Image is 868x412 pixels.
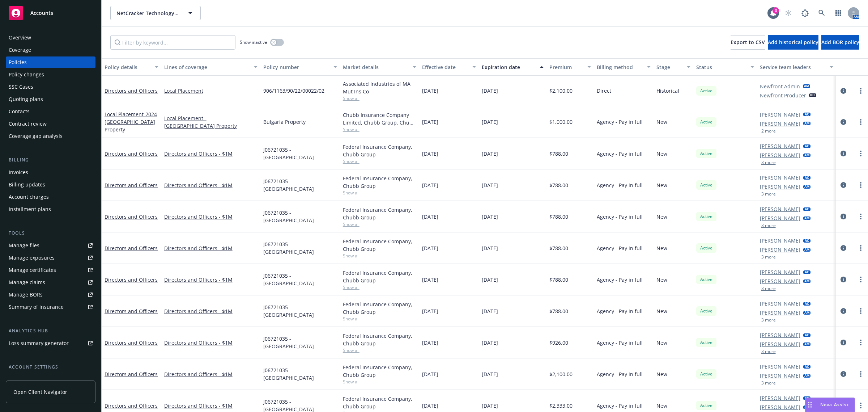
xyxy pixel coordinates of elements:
button: NetCracker Technology Corporation [110,6,201,20]
a: more [856,212,865,221]
span: Show all [343,158,417,164]
span: Nova Assist [820,402,849,408]
a: Manage claims [6,277,95,288]
a: [PERSON_NAME] [760,214,800,222]
a: Directors and Officers [105,87,158,94]
a: [PERSON_NAME] [760,277,800,285]
a: [PERSON_NAME] [760,183,800,190]
a: Search [814,6,829,20]
button: Effective date [419,58,479,76]
div: Federal Insurance Company, Chubb Group [343,143,417,158]
span: [DATE] [422,370,438,378]
a: [PERSON_NAME] [760,268,800,276]
div: Account settings [6,363,95,371]
span: $1,000.00 [549,118,573,126]
span: Show all [343,347,417,353]
span: [DATE] [482,87,498,94]
a: Directors and Officers - $1M [164,150,258,157]
button: Stage [654,58,693,76]
span: $788.00 [549,276,568,283]
button: Lines of coverage [161,58,260,76]
div: Analytics hub [6,327,95,335]
a: more [856,181,865,189]
span: NetCracker Technology Corporation [116,9,179,17]
span: Show all [343,95,417,101]
a: [PERSON_NAME] [760,237,800,244]
button: Status [693,58,757,76]
a: Installment plans [6,203,95,215]
div: Federal Insurance Company, Chubb Group [343,363,417,379]
button: Service team leaders [757,58,837,76]
div: Federal Insurance Company, Chubb Group [343,300,417,316]
button: 3 more [761,381,776,385]
span: Add historical policy [768,39,818,46]
span: Agency - Pay in full [597,244,643,252]
span: Show all [343,221,417,227]
a: [PERSON_NAME] [760,363,800,370]
span: Agency - Pay in full [597,181,643,189]
div: Manage files [9,240,39,251]
div: Federal Insurance Company, Chubb Group [343,395,417,410]
span: $2,100.00 [549,370,573,378]
div: Billing updates [9,179,45,190]
div: Coverage gap analysis [9,130,63,142]
span: Add BOR policy [821,39,859,46]
div: Quoting plans [9,93,43,105]
a: Switch app [831,6,846,20]
span: [DATE] [482,276,498,283]
span: $788.00 [549,213,568,220]
div: Account charges [9,191,49,203]
span: Active [699,245,714,251]
span: J06721035 - [GEOGRAPHIC_DATA] [263,272,337,287]
span: New [656,244,667,252]
div: Policy number [263,63,329,71]
a: [PERSON_NAME] [760,246,800,253]
a: more [856,244,865,252]
a: Manage exposures [6,252,95,264]
span: Agency - Pay in full [597,402,643,409]
a: Directors and Officers [105,402,158,409]
a: Accounts [6,3,95,23]
span: Show all [343,126,417,133]
div: Policy changes [9,69,44,80]
span: $788.00 [549,181,568,189]
span: Active [699,339,714,346]
a: Manage files [6,240,95,251]
a: Manage BORs [6,289,95,300]
div: SSC Cases [9,81,33,93]
div: Expiration date [482,63,536,71]
span: [DATE] [482,339,498,346]
a: Quoting plans [6,93,95,105]
a: [PERSON_NAME] [760,205,800,213]
div: Market details [343,63,409,71]
button: Nova Assist [805,398,855,412]
a: Manage certificates [6,264,95,276]
span: Show all [343,379,417,385]
a: more [856,370,865,378]
span: Export to CSV [731,39,765,46]
div: Contract review [9,118,47,130]
span: Bulgaria Property [263,118,306,126]
a: Local Placement [105,111,157,133]
span: [DATE] [482,181,498,189]
a: Summary of insurance [6,301,95,313]
span: [DATE] [422,118,438,126]
button: Market details [340,58,420,76]
a: circleInformation [839,244,848,252]
button: 3 more [761,318,776,322]
span: J06721035 - [GEOGRAPHIC_DATA] [263,240,337,256]
input: Filter by keyword... [110,35,235,50]
span: Active [699,213,714,220]
a: Billing updates [6,179,95,190]
a: [PERSON_NAME] [760,151,800,159]
a: Local Placement - [GEOGRAPHIC_DATA] Property [164,114,258,130]
a: [PERSON_NAME] [760,111,800,118]
button: Policy number [260,58,340,76]
span: $788.00 [549,150,568,157]
a: Directors and Officers - $1M [164,370,258,378]
span: New [656,276,667,283]
div: Installment plans [9,203,51,215]
span: Agency - Pay in full [597,339,643,346]
span: Agency - Pay in full [597,276,643,283]
a: circleInformation [839,307,848,315]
